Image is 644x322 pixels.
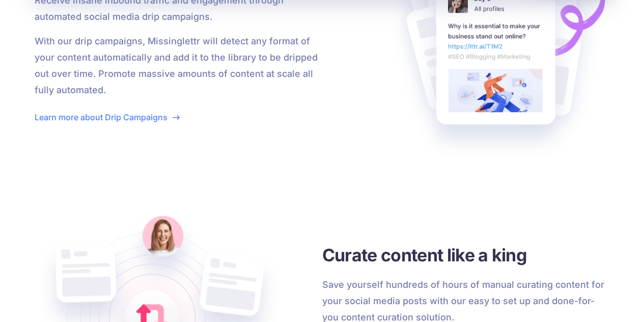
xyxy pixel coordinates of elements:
p: With our drip campaigns, Missinglettr will detect any format of your content automatically and ad... [35,33,322,98]
h3: Curate content like a king [322,244,610,266]
a: Learn more about Drip Campaigns [35,112,180,122]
